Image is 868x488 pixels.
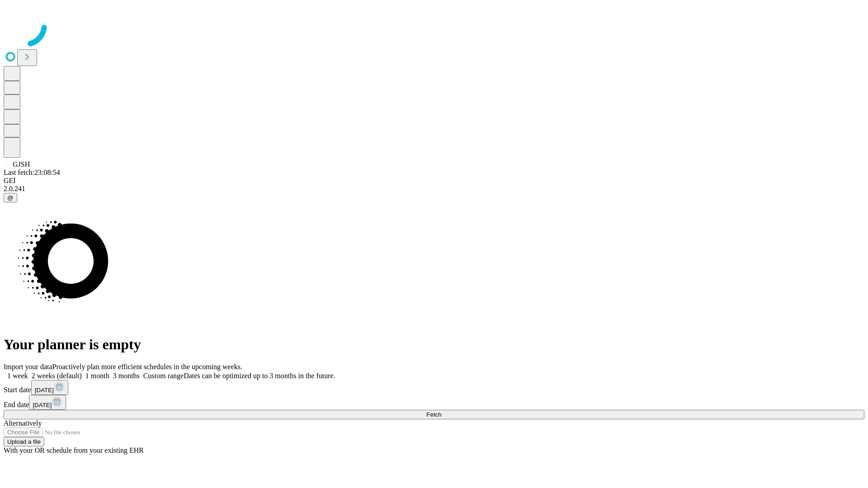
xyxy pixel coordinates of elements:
[4,336,864,353] h1: Your planner is empty
[7,372,28,380] span: 1 week
[4,446,144,454] span: With your OR schedule from your existing EHR
[4,419,42,427] span: Alternatively
[4,185,864,193] div: 2.0.241
[52,363,242,371] span: Proactively plan more efficient schedules in the upcoming weeks.
[4,177,864,185] div: GEI
[4,410,864,419] button: Fetch
[85,372,109,380] span: 1 month
[4,395,864,410] div: End date
[13,160,30,168] span: GJSH
[4,363,52,371] span: Import your data
[7,194,14,201] span: @
[4,380,864,395] div: Start date
[33,402,52,408] span: [DATE]
[29,395,66,410] button: [DATE]
[4,169,60,176] span: Last fetch: 23:08:54
[184,372,335,380] span: Dates can be optimized up to 3 months in the future.
[31,380,68,395] button: [DATE]
[4,437,44,446] button: Upload a file
[35,387,54,394] span: [DATE]
[113,372,140,380] span: 3 months
[32,372,82,380] span: 2 weeks (default)
[426,411,441,418] span: Fetch
[4,193,17,202] button: @
[143,372,184,380] span: Custom range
